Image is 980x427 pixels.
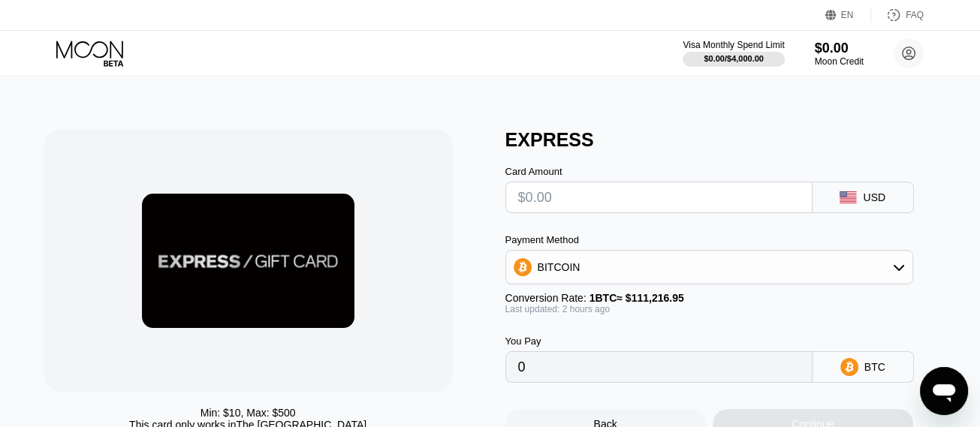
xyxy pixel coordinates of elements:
[683,40,784,67] div: Visa Monthly Spend Limit$0.00/$4,000.00
[864,361,885,373] div: BTC
[815,56,864,67] div: Moon Credit
[683,40,784,50] div: Visa Monthly Spend Limit
[871,8,924,23] div: FAQ
[505,292,913,304] div: Conversion Rate:
[505,304,913,314] div: Last updated: 2 hours ago
[841,10,854,20] div: EN
[505,335,813,347] div: You Pay
[815,41,864,67] div: $0.00Moon Credit
[506,252,912,282] div: BITCOIN
[505,234,913,245] div: Payment Method
[863,191,885,203] div: USD
[815,41,864,56] div: $0.00
[505,166,813,177] div: Card Amount
[906,10,924,20] div: FAQ
[825,8,871,23] div: EN
[538,261,580,273] div: BITCOIN
[704,54,764,63] div: $0.00 / $4,000.00
[505,129,952,151] div: EXPRESS
[201,407,296,419] div: Min: $ 10 , Max: $ 500
[590,292,684,304] span: 1 BTC ≈ $111,216.95
[920,367,968,415] iframe: Button to launch messaging window
[518,182,800,212] input: $0.00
